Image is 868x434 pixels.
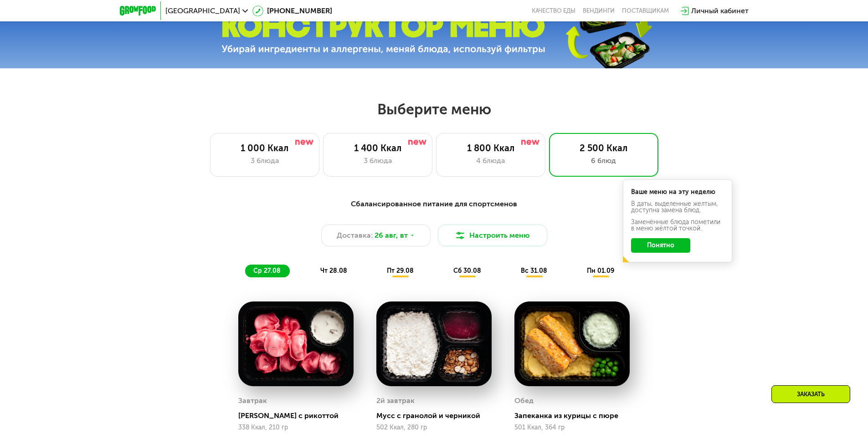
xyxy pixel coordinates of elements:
[514,424,630,431] div: 501 Ккал, 364 гр
[375,230,408,241] span: 26 авг, вт
[771,385,850,403] div: Заказать
[438,225,547,246] button: Настроить меню
[521,267,547,275] span: вс 31.08
[238,411,361,420] div: [PERSON_NAME] с рикоттой
[559,143,649,153] div: 2 500 Ккал
[631,238,690,253] button: Понятно
[514,394,534,408] div: Обед
[583,7,615,15] a: Вендинги
[376,394,415,408] div: 2й завтрак
[453,267,481,275] span: сб 30.08
[164,199,704,210] div: Сбалансированное питание для спортсменов
[587,267,614,275] span: пн 01.09
[220,155,310,166] div: 3 блюда
[532,7,575,15] a: Качество еды
[631,201,724,214] div: В даты, выделенные желтым, доступна замена блюд.
[446,143,536,153] div: 1 800 Ккал
[514,411,637,420] div: Запеканка из курицы с пюре
[387,267,414,275] span: пт 29.08
[631,219,724,232] div: Заменённые блюда пометили в меню жёлтой точкой.
[691,5,749,16] div: Личный кабинет
[337,230,373,241] span: Доставка:
[165,7,240,15] span: [GEOGRAPHIC_DATA]
[220,143,310,153] div: 1 000 Ккал
[622,7,669,15] div: поставщикам
[238,424,354,431] div: 338 Ккал, 210 гр
[320,267,347,275] span: чт 28.08
[238,394,267,408] div: Завтрак
[559,155,649,166] div: 6 блюд
[253,267,281,275] span: ср 27.08
[376,411,499,420] div: Мусс с гранолой и черникой
[376,424,492,431] div: 502 Ккал, 280 гр
[252,5,332,16] a: [PHONE_NUMBER]
[29,100,839,118] h2: Выберите меню
[333,155,423,166] div: 3 блюда
[446,155,536,166] div: 4 блюда
[333,143,423,153] div: 1 400 Ккал
[631,189,724,195] div: Ваше меню на эту неделю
